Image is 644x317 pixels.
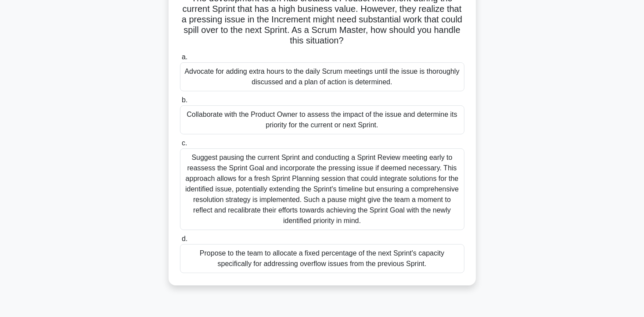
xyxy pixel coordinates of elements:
span: a. [182,53,187,61]
span: d. [182,235,187,242]
span: b. [182,96,187,104]
div: Suggest pausing the current Sprint and conducting a Sprint Review meeting early to reassess the S... [180,148,464,230]
div: Advocate for adding extra hours to the daily Scrum meetings until the issue is thoroughly discuss... [180,62,464,91]
div: Collaborate with the Product Owner to assess the impact of the issue and determine its priority f... [180,105,464,134]
div: Propose to the team to allocate a fixed percentage of the next Sprint's capacity specifically for... [180,244,464,273]
span: c. [182,139,187,147]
